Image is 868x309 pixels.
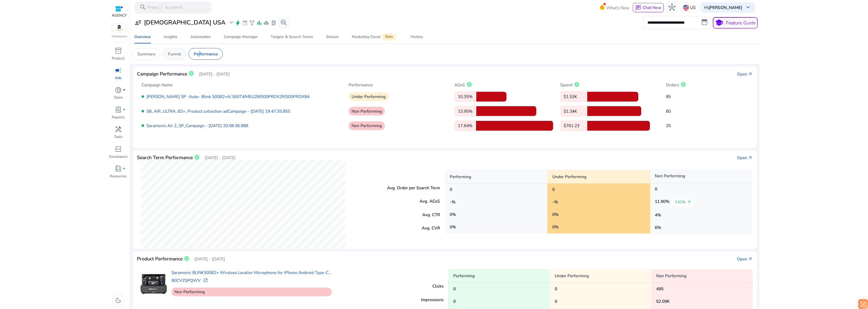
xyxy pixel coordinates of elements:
[555,299,557,304] h5: 0
[737,154,753,161] a: Openarrow_outward
[205,154,235,161] p: [DATE] - [DATE]
[137,71,187,77] h4: Campaign Performance
[655,213,661,218] h5: 4
[203,278,208,283] span: open_in_new
[115,146,122,153] span: code_blocks
[108,85,128,105] a: donut_smallfiber_manual_recordSales
[737,256,753,262] a: Openarrow_outward
[115,126,122,133] span: handyman
[748,72,753,77] span: arrow_outward
[454,120,476,131] p: 17.64%
[249,20,255,26] span: family_history
[352,34,397,39] div: Marketing Cloud
[115,297,122,304] span: dark_mode
[450,200,455,205] h5: -
[123,109,125,111] span: fiber_manual_record
[108,105,128,125] a: lab_profilefiber_manual_recordReports
[560,106,587,117] p: $1.34K
[115,75,122,81] p: Ads
[643,5,661,10] span: Chat Now
[146,108,290,114] a: SB_AIR_ULTRA_B2+_Product collection adCampaign - [DATE] 19:47:35.855
[134,35,151,39] div: Overview
[450,212,456,217] h5: 0
[263,20,269,26] span: cloud
[560,82,572,88] p: Spend
[675,200,685,205] p: 1.62%
[745,4,752,11] span: keyboard_arrow_down
[452,224,456,230] span: %
[168,51,181,57] p: Funnel
[655,187,657,192] h5: 0
[159,4,164,11] span: /
[115,67,122,74] span: campaign
[387,185,440,191] p: Avg. Order per Search Term
[715,18,723,27] span: school
[666,108,716,114] p: 80
[633,3,663,12] button: chatChat Now
[666,198,669,204] span: %
[137,51,155,57] p: Summary
[108,46,128,66] a: inventory_2Product
[146,94,309,99] a: [PERSON_NAME] SP -Auto- Blink 500B2+A/ 500T4/MEU2B/500PROX2R/500PROXB4
[142,82,173,88] p: Campaign Name
[737,256,747,262] div: Open
[349,107,385,115] p: Non Performing
[656,299,670,304] h5: 52.09K
[115,165,122,172] span: book_4
[148,4,183,11] p: Press to search
[114,134,122,140] p: Tools
[115,87,122,94] span: donut_small
[188,70,194,76] span: info
[555,212,559,217] span: %
[137,256,183,262] h4: Product Performance
[560,91,587,102] p: $1.53K
[651,269,753,283] p: Non Performing
[114,95,123,100] p: Sales
[112,115,125,120] p: Reports
[452,199,455,205] span: %
[278,17,290,29] button: search_insights
[552,200,558,205] h5: -
[680,81,686,87] span: info
[115,106,122,113] span: lab_profile
[235,20,241,26] span: bolt
[445,170,547,183] p: Performing
[349,82,373,88] p: Performance
[650,169,753,183] p: Non Performing
[452,212,456,217] span: %
[280,19,287,26] span: search_insights
[466,81,472,87] span: info
[123,89,125,91] span: fiber_manual_record
[704,5,742,10] p: Hi
[144,19,225,26] h3: [DEMOGRAPHIC_DATA] USA
[656,286,663,291] h5: 495
[687,200,692,205] span: arrow_upward
[164,35,177,39] div: Insights
[326,35,339,39] div: Stream
[422,212,440,218] p: Avg. CTR
[555,286,557,291] h5: 0
[422,225,440,231] p: Avg. CVR
[552,187,555,193] h5: 0
[713,17,758,29] button: schoolFeature Guide
[171,278,201,283] a: B0CVZSPQWV
[635,5,641,11] span: chat
[666,82,679,88] p: Orders
[256,20,262,26] span: bar_chart
[108,66,128,85] a: campaignAds
[737,71,753,77] a: Openarrow_outward
[349,121,385,130] p: Non Performing
[555,224,559,230] span: %
[123,168,125,170] span: fiber_manual_record
[271,35,313,39] div: Targets & Search Terms
[171,288,332,296] p: Non Performing
[171,269,332,276] a: Saramonic BLINK500B2+ Wireless Lavalier Microphone for iPhone Android Type-C...
[737,71,747,77] div: Open
[450,225,456,230] h5: 0
[184,256,190,261] span: info
[554,199,558,205] span: %
[666,2,678,14] button: hub
[110,174,126,179] p: Resources
[112,56,125,61] p: Product
[748,156,753,160] span: arrow_outward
